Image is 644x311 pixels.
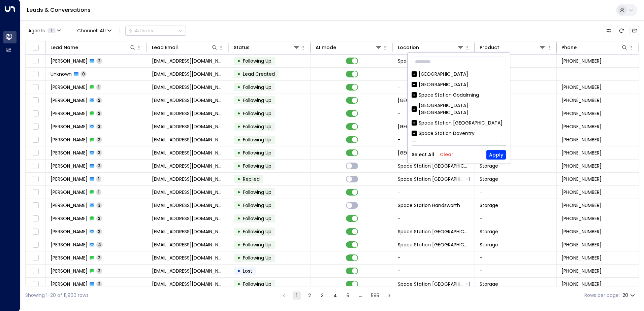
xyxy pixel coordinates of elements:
div: Actions [128,28,153,34]
span: +447868649071 [561,84,602,91]
div: 20 [622,290,636,300]
span: Space Station Solihull [398,176,465,182]
button: Channel:All [74,26,114,35]
button: Agents1 [25,26,63,35]
div: Space Station Brentford [465,281,470,287]
div: Phone [561,43,577,51]
span: alishbah090@gmail.com [152,110,224,117]
span: Following Up [243,254,271,261]
button: Customize [604,26,613,35]
div: • [237,147,240,159]
span: Storage [480,202,498,209]
span: Space Station Solihull [398,163,470,169]
span: Space Station Banbury [398,281,465,287]
span: Following Up [243,149,271,156]
div: • [237,213,240,224]
button: Archived Leads [630,26,639,35]
span: 1 [47,28,56,33]
span: Jaehaan Bokdawala [51,228,88,235]
span: Storage [480,241,498,248]
button: Go to page 595 [369,291,381,300]
span: Space Station Slough [398,123,447,130]
div: [GEOGRAPHIC_DATA] [419,81,468,88]
span: 2 [96,58,102,64]
span: 2 [96,97,102,103]
button: Go to next page [385,291,393,300]
span: 3 [96,202,102,208]
span: 1 [96,84,101,90]
span: 0 [80,71,87,77]
td: - [475,212,557,225]
td: - [475,186,557,199]
span: gurpreetsingh51890@gmail.com [152,202,224,209]
span: lunaaregai98@gmail.com [152,136,224,143]
span: +447403462236 [561,136,602,143]
div: • [237,186,240,198]
span: Toggle select row [31,96,40,105]
span: +447931537909 [561,189,602,196]
span: +447403462236 [561,149,602,156]
label: Rows per page: [584,292,620,299]
span: 2 [96,110,102,116]
td: - [475,265,557,277]
div: Location [398,43,464,51]
button: Go to page 5 [344,291,352,300]
span: Toggle select row [31,109,40,118]
span: aliabyrne@mac.com [152,281,224,287]
span: +447947676787 [561,281,602,287]
span: Storage [480,228,498,235]
span: +447542579394 [561,241,602,248]
span: Tara Abankwah [51,241,88,248]
div: Space Station Kings Heath [465,176,470,182]
span: 2 [96,215,102,221]
span: Following Up [243,110,271,117]
div: • [237,239,240,250]
button: Go to page 4 [331,291,339,300]
div: [GEOGRAPHIC_DATA] [GEOGRAPHIC_DATA] [412,102,506,116]
span: 4 [96,242,103,247]
span: Replied [243,176,260,182]
span: 1 [96,189,101,195]
span: Unknown [51,71,72,77]
span: Space Station Chiswick [398,228,470,235]
div: • [237,55,240,67]
td: - [393,186,475,199]
span: Toggle select row [31,214,40,223]
span: Following Up [243,58,271,64]
span: Toggle select all [31,44,40,52]
span: +447449221341 [561,123,602,130]
div: Product [480,43,546,51]
span: Space Station Daventry [398,58,454,64]
div: Space Station Daventry [419,130,475,137]
span: +447763616608 [561,228,602,235]
span: Carly Jackson [51,58,88,64]
span: Luna Aregai [51,149,88,156]
button: Actions [125,26,186,36]
td: - [393,81,475,94]
span: +447449221341 [561,110,602,117]
span: Tara Abankwah [51,254,88,261]
div: Space Station [GEOGRAPHIC_DATA] [419,140,503,147]
span: 3 [96,150,102,155]
span: 3 [96,268,102,274]
span: 3 [96,124,102,129]
td: - [393,265,475,277]
span: Following Up [243,163,271,169]
div: Space Station [GEOGRAPHIC_DATA] [412,140,506,147]
button: Go to page 3 [318,291,326,300]
span: Following Up [243,97,271,104]
td: - [475,133,557,146]
span: Space Station Handsworth [398,202,460,209]
div: • [237,173,240,185]
div: [GEOGRAPHIC_DATA] [419,71,468,78]
span: +447947676787 [561,268,602,274]
span: Following Up [243,228,271,235]
td: - [393,212,475,225]
span: Space Station Stirchley [398,97,447,104]
span: Toggle select row [31,149,40,157]
div: Button group with a nested menu [125,26,186,36]
span: Toggle select row [31,162,40,170]
span: +447931537909 [561,163,602,169]
span: Gavin Campbell [51,97,88,104]
div: • [237,226,240,237]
